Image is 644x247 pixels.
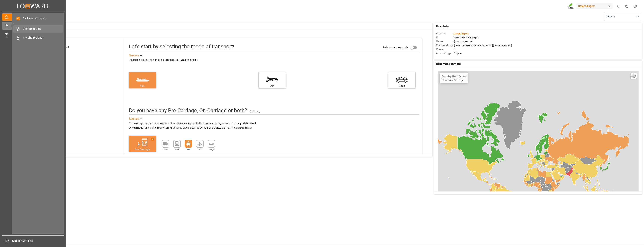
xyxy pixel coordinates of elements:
[250,110,260,113] div: (Optional)
[631,73,637,79] a: Layers
[614,2,623,10] button: show 0 new notifications
[209,148,214,151] span: Barge
[131,147,154,151] div: Pre-Carriage
[604,13,641,20] button: open menu
[436,43,453,47] span: Email Address
[13,25,63,33] a: Container Unit
[453,36,479,39] span: : 0019Y000004dKyPQAU
[2,31,64,38] a: Customer View
[20,17,45,20] span: Back to main menu
[390,84,414,88] div: Road
[436,47,453,51] span: Phone
[129,117,139,121] div: See less
[199,148,201,151] span: Air
[260,84,284,88] div: Air
[151,138,154,141] input: Pre-Carriage
[606,15,615,19] span: Default
[163,148,168,151] span: Road
[453,52,462,55] span: : Shipper
[453,48,456,51] span: : —
[175,148,179,151] span: Rail
[442,75,466,82] div: Click on a Country
[13,34,63,41] a: Freight Booking
[577,3,613,9] div: Compo Expert
[454,32,469,35] span: Compo Expert
[129,122,144,125] strong: Pre-carriage
[2,13,64,21] a: My Cockpit
[442,75,466,78] h4: Country Risk Score
[436,36,453,39] span: Id
[23,27,63,31] span: Container Unit
[129,121,419,130] div: - any inland movement that takes place prior to the container being delivered to the port/termina...
[436,24,449,29] span: User Info
[129,53,139,58] div: See less
[129,107,247,114] div: Do you have any Pre-Carriage, On-Carriage or both? (optional)
[129,58,419,62] div: Please select the main mode of transport for your shipment.
[436,51,453,55] span: Account Type
[129,126,143,129] strong: On-carriage
[40,45,69,49] div: Select transport mode
[436,32,453,36] span: Account
[623,2,631,10] button: Help Center
[453,32,469,35] span: :
[577,2,614,10] button: Compo Expert
[453,40,473,43] span: : [PERSON_NAME]
[568,3,574,9] img: Screenshot%202023-09-29%20at%2010.02.21.png_1712312052.png
[23,36,63,40] span: Freight Booking
[382,46,408,49] span: Switch to expert mode
[131,84,154,88] div: Sea
[129,43,234,51] div: Let's start by selecting the mode of transport!
[12,239,64,243] span: Sidebar Settings
[453,44,512,47] span: : [EMAIL_ADDRESS][PERSON_NAME][DOMAIN_NAME]
[436,62,461,66] span: Risk Management
[436,39,453,43] span: Name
